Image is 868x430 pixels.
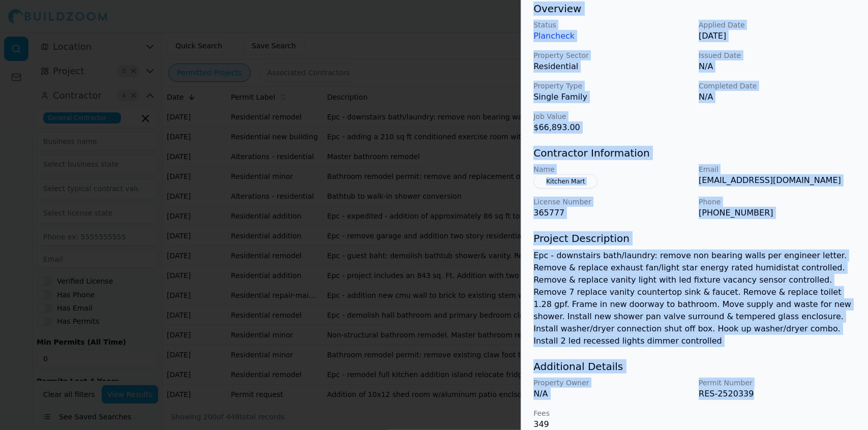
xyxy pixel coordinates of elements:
[699,197,856,207] p: Phone
[533,231,856,245] h3: Project Description
[533,146,856,160] h3: Contractor Information
[533,81,691,91] p: Property Type
[533,50,691,60] p: Property Sector
[533,2,856,16] h3: Overview
[699,50,856,60] p: Issued Date
[533,197,691,207] p: License Number
[533,60,691,73] p: Residential
[533,121,691,134] p: $66,893.00
[533,207,691,219] p: 365777
[699,91,856,103] p: N/A
[533,30,691,42] p: Plancheck
[699,30,856,42] p: [DATE]
[533,388,691,400] p: N/A
[699,20,856,30] p: Applied Date
[533,378,691,388] p: Property Owner
[699,207,856,219] p: [PHONE_NUMBER]
[699,164,856,174] p: Email
[533,174,597,189] button: Kitchen Mart
[533,359,856,374] h3: Additional Details
[699,388,856,400] p: RES-2520339
[533,408,691,418] p: Fees
[533,250,856,347] p: Epc - downstairs bath/laundry: remove non bearing walls per engineer letter. Remove & replace exh...
[533,20,691,30] p: Status
[533,164,691,174] p: Name
[699,378,856,388] p: Permit Number
[533,111,691,121] p: Job Value
[533,91,691,103] p: Single Family
[699,81,856,91] p: Completed Date
[699,60,856,73] p: N/A
[699,174,856,187] p: [EMAIL_ADDRESS][DOMAIN_NAME]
